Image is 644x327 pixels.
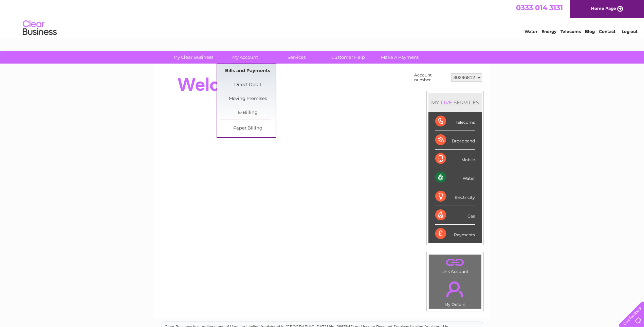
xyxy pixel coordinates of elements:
[435,168,475,187] div: Water
[435,150,475,168] div: Mobile
[599,29,615,34] a: Contact
[560,29,581,34] a: Telecoms
[217,51,273,64] a: My Account
[220,122,276,135] a: Paper Billing
[162,4,483,33] div: Clear Business is a trading name of Verastar Limited (registered in [GEOGRAPHIC_DATA] No. 3667643...
[435,225,475,243] div: Payments
[165,51,221,64] a: My Clear Business
[541,29,556,34] a: Energy
[428,93,482,112] div: MY SERVICES
[220,64,276,78] a: Bills and Payments
[435,131,475,150] div: Broadband
[622,29,638,34] a: Log out
[439,99,454,106] div: LIVE
[516,3,563,12] a: 0333 014 3131
[220,106,276,120] a: E-Billing
[431,277,479,301] a: .
[585,29,595,34] a: Blog
[435,112,475,131] div: Telecoms
[372,51,428,64] a: Make A Payment
[435,187,475,206] div: Electricity
[435,206,475,225] div: Gas
[412,71,449,84] td: Account number
[320,51,376,64] a: Customer Help
[22,18,57,38] img: logo.png
[525,29,537,34] a: Water
[429,276,481,309] td: My Details
[429,254,481,276] td: Link Account
[220,92,276,106] a: Moving Premises
[220,78,276,92] a: Direct Debit
[431,256,479,268] a: .
[269,51,325,64] a: Services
